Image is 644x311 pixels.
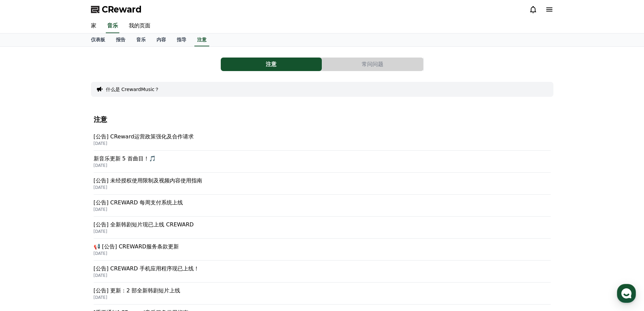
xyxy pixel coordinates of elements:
[86,34,111,46] a: 仪表板
[94,195,551,217] a: [公告] CREWARD 每周支付系统上线 [DATE]
[94,185,108,190] font: [DATE]
[56,225,76,230] span: Messages
[87,215,130,231] a: Settings
[94,163,108,168] font: [DATE]
[111,34,131,46] a: 报告
[157,37,166,42] font: 内容
[136,37,146,42] font: 音乐
[94,173,551,195] a: [公告] 未经授权使用限制及视频内容使用指南 [DATE]
[91,22,96,29] font: 家
[129,22,150,29] font: 我的页面
[177,37,186,42] font: 指导
[151,34,171,46] a: 内容
[171,34,192,46] a: 指导
[91,4,142,15] a: CReward
[94,199,183,206] font: [公告] CREWARD 每周支付系统上线
[221,58,322,71] button: 注意
[2,215,45,231] a: Home
[94,283,551,305] a: [公告] 更新：2 部全新韩剧短片上线 [DATE]
[94,155,156,162] font: 新音乐更新 5 首曲目！🎵
[362,61,383,67] font: 常问问题
[94,217,551,239] a: [公告] 全新韩剧短片现已上线 CREWARD [DATE]
[94,261,551,283] a: [公告] CREWARD 手机应用程序现已上线！ [DATE]
[94,239,551,261] a: 📢 [公告] CREWARD服务条款更新 [DATE]
[106,87,160,92] font: 什么是 CrewardMusic？
[94,229,108,234] font: [DATE]
[94,265,199,272] font: [公告] CREWARD 手机应用程序现已上线！
[94,115,107,124] font: 注意
[106,19,119,33] a: 音乐
[94,141,108,146] font: [DATE]
[194,34,209,46] a: 注意
[94,243,179,250] font: 📢 [公告] CREWARD服务条款更新
[91,37,105,42] font: 仪表板
[94,287,181,294] font: [公告] 更新：2 部全新韩剧短片上线
[86,19,102,33] a: 家
[322,58,423,71] button: 常问问题
[94,177,202,184] font: [公告] 未经授权使用限制及视频内容使用指南
[94,133,194,140] font: [公告] CReward运营政策强化及合作请求
[102,5,142,14] font: CReward
[123,19,156,33] a: 我的页面
[197,37,207,42] font: 注意
[94,151,551,173] a: 新音乐更新 5 首曲目！🎵 [DATE]
[94,207,108,212] font: [DATE]
[94,295,108,300] font: [DATE]
[116,37,125,42] font: 报告
[94,273,108,278] font: [DATE]
[106,86,160,93] button: 什么是 CrewardMusic？
[17,225,29,230] span: Home
[94,129,551,151] a: [公告] CReward运营政策强化及合作请求 [DATE]
[322,58,424,71] a: 常问问题
[94,221,194,228] font: [公告] 全新韩剧短片现已上线 CREWARD
[100,225,117,230] span: Settings
[45,215,87,231] a: Messages
[107,22,118,29] font: 音乐
[221,58,322,71] a: 注意
[94,251,108,256] font: [DATE]
[266,61,277,67] font: 注意
[131,34,151,46] a: 音乐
